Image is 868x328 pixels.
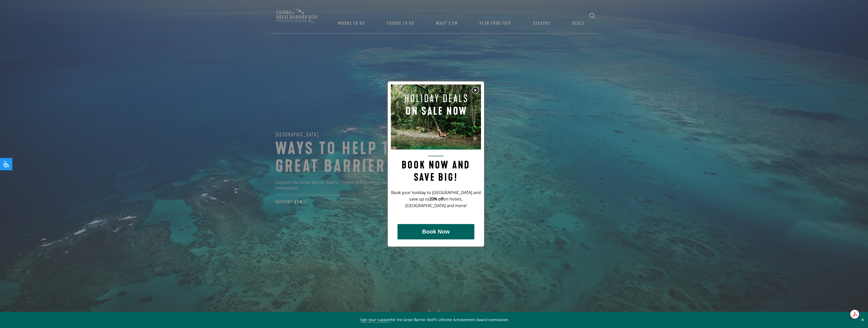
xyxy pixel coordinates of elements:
h2: Book now and save big! [391,156,481,184]
span: for the Great Barrier Reef’s Lifetime Achievement Award nomination [360,317,508,323]
p: Book your holiday to [GEOGRAPHIC_DATA] and save up to on hotels, [GEOGRAPHIC_DATA] and more! [391,189,481,209]
button: Close [860,318,865,322]
img: Close [471,87,479,94]
a: Sign your support [360,317,391,323]
svg: Open Accessibility Panel [3,161,9,167]
img: Pop up image for Holiday Packages [391,84,481,150]
strong: 20% off [429,196,443,202]
button: Book Now [398,224,474,239]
